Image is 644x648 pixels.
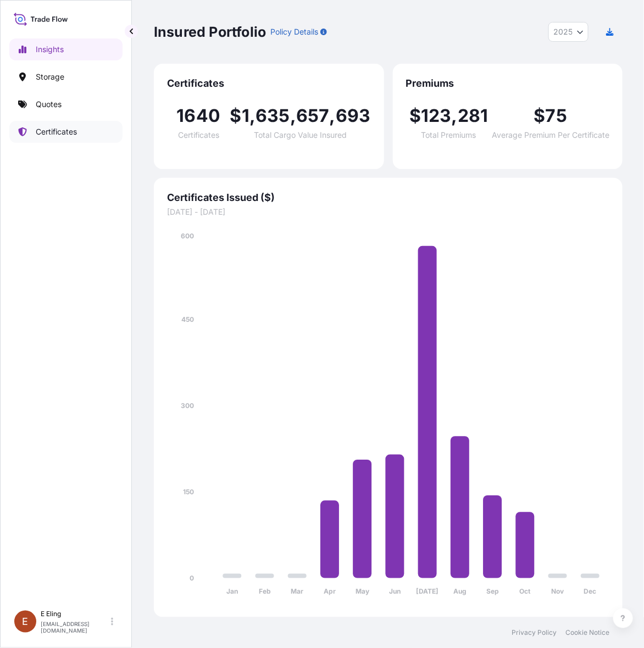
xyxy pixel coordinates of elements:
a: Privacy Policy [512,628,557,637]
tspan: Jan [226,588,238,596]
p: Storage [36,71,64,82]
p: Quotes [36,99,62,110]
span: 123 [421,107,452,125]
tspan: Aug [453,588,467,596]
span: Average Premium Per Certificate [492,131,609,139]
span: 693 [336,107,371,125]
a: Certificates [9,121,123,143]
tspan: 0 [190,574,194,582]
span: Certificates [167,77,371,90]
span: 657 [296,107,330,125]
span: , [249,107,256,125]
p: Policy Details [270,26,318,37]
span: Premiums [406,77,610,90]
a: Insights [9,38,123,60]
span: E [23,616,29,627]
tspan: Feb [259,588,271,596]
span: 1640 [176,107,220,125]
span: Certificates [178,131,219,139]
span: 635 [256,107,290,125]
tspan: Dec [584,588,597,596]
span: $ [230,107,242,125]
span: Total Cargo Value Insured [254,131,347,139]
span: , [290,107,296,125]
tspan: May [356,588,370,596]
span: $ [409,107,421,125]
p: Certificates [36,126,77,137]
span: , [452,107,458,125]
a: Quotes [9,93,123,115]
p: E Eling [41,610,109,618]
span: $ [534,107,546,125]
span: , [330,107,336,125]
tspan: Apr [324,588,336,596]
tspan: Oct [520,588,531,596]
tspan: Sep [486,588,499,596]
span: Certificates Issued ($) [167,191,609,204]
span: 75 [546,107,567,125]
tspan: Mar [291,588,304,596]
p: [EMAIL_ADDRESS][DOMAIN_NAME] [41,621,109,634]
p: Insured Portfolio [154,23,266,41]
tspan: 600 [181,232,194,240]
span: 1 [242,107,249,125]
span: 2025 [553,26,573,37]
tspan: Jun [389,588,401,596]
span: [DATE] - [DATE] [167,206,609,217]
button: Year Selector [548,22,589,42]
p: Insights [36,44,64,55]
tspan: 450 [181,315,194,323]
span: Total Premiums [421,131,476,139]
a: Storage [9,66,123,88]
tspan: Nov [552,588,565,596]
tspan: 150 [183,488,194,496]
tspan: 300 [181,401,194,410]
span: 281 [458,107,488,125]
a: Cookie Notice [565,628,609,637]
tspan: [DATE] [417,588,439,596]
